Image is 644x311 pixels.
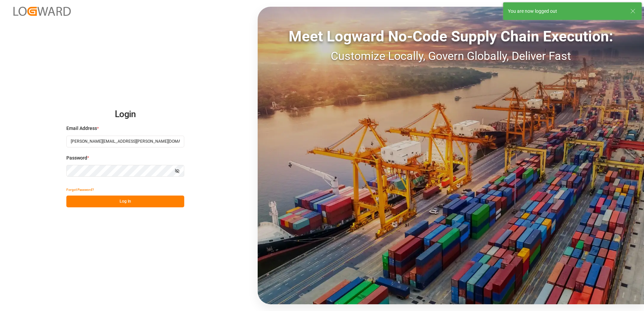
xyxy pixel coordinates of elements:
h2: Login [66,104,184,125]
button: Forgot Password? [66,184,94,196]
div: Customize Locally, Govern Globally, Deliver Fast [258,47,644,65]
input: Enter your email [66,136,184,147]
img: Logward_new_orange.png [13,7,71,16]
div: Meet Logward No-Code Supply Chain Execution: [258,25,644,47]
button: Log In [66,196,184,207]
span: Password [66,154,87,162]
span: Email Address [66,125,97,132]
div: You are now logged out [508,8,624,15]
